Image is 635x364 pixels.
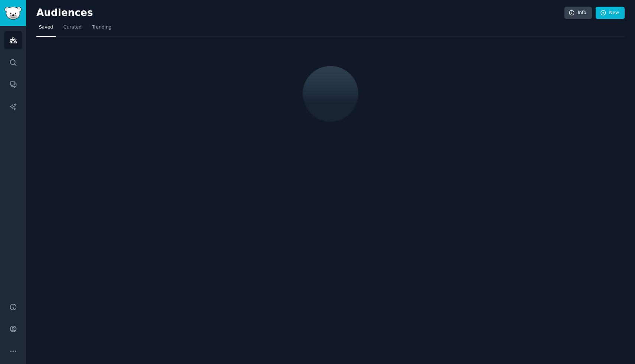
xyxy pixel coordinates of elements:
[61,22,84,37] a: Curated
[596,7,625,19] a: New
[564,7,592,19] a: Info
[89,22,114,37] a: Trending
[4,7,22,20] img: GummySearch logo
[63,24,82,31] span: Curated
[36,22,56,37] a: Saved
[92,24,111,31] span: Trending
[39,24,53,31] span: Saved
[36,7,564,19] h2: Audiences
